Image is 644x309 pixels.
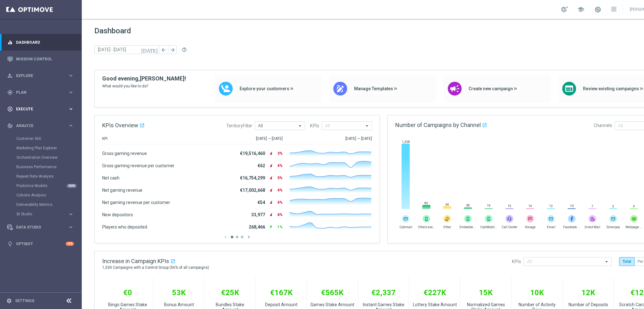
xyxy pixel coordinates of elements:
i: keyboard_arrow_right [68,73,74,79]
div: NEW [67,184,77,188]
button: gps_fixed Plan keyboard_arrow_right [7,90,74,95]
i: keyboard_arrow_right [68,106,74,112]
a: Deliverability Metrics [16,202,65,207]
span: BI Studio [17,212,62,216]
i: lightbulb [7,241,13,247]
button: person_search Explore keyboard_arrow_right [7,73,74,78]
a: Customer 360 [16,136,65,141]
div: Analyze [7,123,68,129]
a: Dashboard [16,34,74,51]
i: keyboard_arrow_right [68,89,74,95]
a: Predictive Models [16,183,65,188]
i: settings [6,298,12,304]
span: Plan [16,91,68,94]
div: Predictive Models [16,181,81,190]
i: track_changes [7,123,13,129]
div: Repeat Rate Analysis [16,172,81,181]
div: BI Studio [16,209,81,219]
i: keyboard_arrow_right [68,224,74,230]
a: Mission Control [16,51,74,67]
div: Explore [7,73,68,79]
span: Analyze [16,124,68,128]
i: equalizer [7,40,13,45]
div: Plan [7,90,68,95]
div: +10 [66,242,74,246]
a: Settings [15,299,34,303]
a: Marketing Plan Explorer [16,146,65,151]
div: Customer 360 [16,134,81,143]
i: gps_fixed [7,90,13,95]
i: keyboard_arrow_right [68,211,74,217]
div: Cohorts Analysis [16,190,81,200]
a: Optibot [16,235,66,252]
button: lightbulb Optibot +10 [7,241,74,246]
a: Cohorts Analysis [16,193,65,198]
div: Orchestration Overview [16,153,81,162]
a: Orchestration Overview [16,155,65,160]
i: keyboard_arrow_right [68,123,74,129]
button: BI Studio keyboard_arrow_right [16,212,74,217]
button: Data Studio keyboard_arrow_right [7,225,74,230]
div: BI Studio [17,212,68,216]
i: play_circle_outline [7,106,13,112]
button: play_circle_outline Execute keyboard_arrow_right [7,107,74,112]
button: track_changes Analyze keyboard_arrow_right [7,123,74,128]
span: school [577,6,584,13]
div: Deliverability Metrics [16,200,81,209]
button: equalizer Dashboard [7,40,74,45]
span: Execute [16,107,68,111]
span: Explore [16,74,68,78]
i: person_search [7,73,13,79]
span: Data Studio [16,225,68,229]
div: Data Studio [7,224,68,230]
div: Optibot [7,235,74,252]
a: Business Performance [16,164,65,169]
button: Mission Control [7,57,74,62]
div: Mission Control [7,51,74,67]
a: Repeat Rate Analysis [16,174,65,179]
div: Dashboard [7,34,74,51]
div: Business Performance [16,162,81,172]
div: Marketing Plan Explorer [16,143,81,153]
div: Execute [7,106,68,112]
